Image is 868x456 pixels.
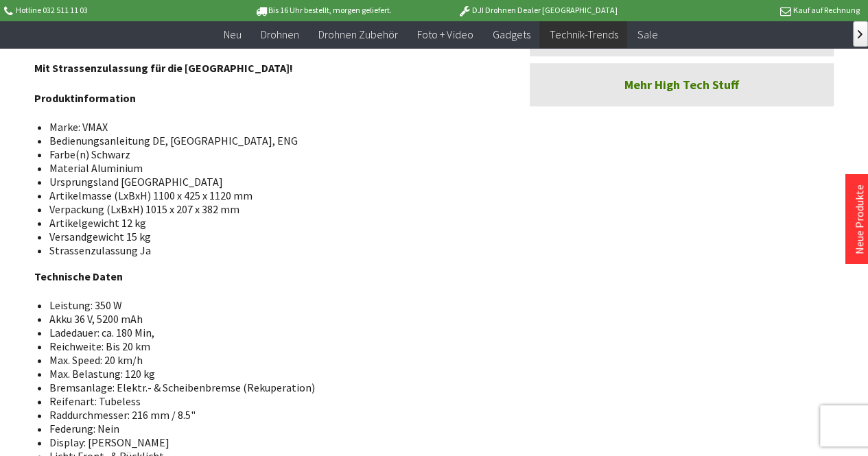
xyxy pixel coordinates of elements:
[539,21,627,49] a: Technik-Trends
[49,120,487,134] li: Marke: VMAX
[49,339,487,353] li: Reichweite: Bis 20 km
[49,408,487,422] li: Raddurchmesser: 216 mm / 8.5"
[309,21,408,49] a: Drohnen Zubehör
[49,381,487,394] li: Bremsanlage: Elektr.- & Scheibenbremse (Rekuperation)
[49,312,487,326] li: Akku 36 V, 5200 mAh
[49,161,487,175] li: Material Aluminium
[627,21,667,49] a: Sale
[49,422,487,435] li: Federung: Nein
[417,27,473,41] span: Foto + Video
[34,91,136,105] strong: Produktinformation
[482,21,539,49] a: Gadgets
[251,21,309,49] a: Drohnen
[261,27,299,41] span: Drohnen
[49,147,487,161] li: Farbe(n) Schwarz
[549,27,618,41] span: Technik-Trends
[49,230,487,243] li: Versandgewicht 15 kg
[1,2,215,19] p: Hotline 032 511 11 03
[49,243,487,257] li: Strassenzulassung Ja
[852,184,866,254] a: Neue Produkte
[49,353,487,367] li: Max. Speed: 20 km/h
[318,27,398,41] span: Drohnen Zubehör
[49,435,487,449] li: Display: [PERSON_NAME]
[858,30,863,38] span: 
[34,269,123,283] strong: Technische Daten
[49,202,487,216] li: Verpackung (LxBxH) 1015 x 207 x 382 mm
[49,189,487,202] li: Artikelmasse (LxBxH) 1100 x 425 x 1120 mm
[49,216,487,230] li: Artikelgewicht 12 kg
[645,2,859,19] p: Kauf auf Rechnung
[530,63,834,106] a: Mehr High Tech Stuff
[49,298,487,312] li: Leistung: 350 W
[49,134,487,147] li: Bedienungsanleitung DE, [GEOGRAPHIC_DATA], ENG
[49,394,487,408] li: Reifenart: Tubeless
[214,21,251,49] a: Neu
[49,175,487,189] li: Ursprungsland [GEOGRAPHIC_DATA]
[408,21,482,49] a: Foto + Video
[49,326,487,339] li: Ladedauer: ca. 180 Min,
[430,2,644,19] p: DJI Drohnen Dealer [GEOGRAPHIC_DATA]
[637,27,657,41] span: Sale
[216,2,430,19] p: Bis 16 Uhr bestellt, morgen geliefert.
[34,61,293,75] strong: Mit Strassenzulassung für die [GEOGRAPHIC_DATA]!
[492,27,530,41] span: Gadgets
[49,367,487,381] li: Max. Belastung: 120 kg
[224,27,242,41] span: Neu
